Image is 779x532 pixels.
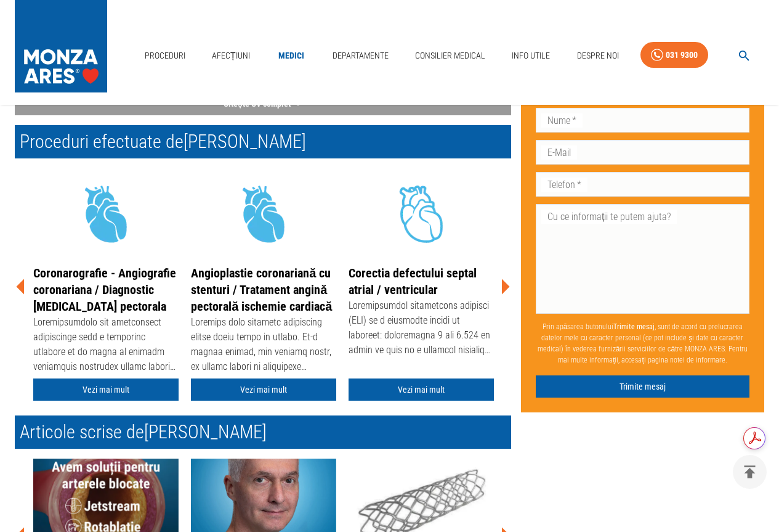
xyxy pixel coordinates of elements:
[191,315,336,377] div: Loremips dolo sitametc adipiscing elitse doeiu tempo in utlabo. Et-d magnaa enimad, min veniamq n...
[33,266,176,314] a: Coronarografie - Angiografie coronariana / Diagnostic [MEDICAL_DATA] pectorala
[349,298,494,360] div: Loremipsumdol sitametcons adipisci (ELI) se d eiusmodte incidi ut laboreet: doloremagna 9 ali 6.5...
[272,43,311,68] a: Medici
[666,47,698,63] div: 031 9300
[33,379,179,401] a: Vezi mai mult
[191,266,332,314] a: Angioplastie coronariană cu stenturi / Tratament angină pectorală ischemie cardiacă
[328,43,394,68] a: Departamente
[15,415,511,449] h2: Articole scrise de [PERSON_NAME]
[507,43,555,68] a: Info Utile
[191,379,336,401] a: Vezi mai mult
[613,322,655,330] b: Trimite mesaj
[207,43,255,68] a: Afecțiuni
[410,43,490,68] a: Consilier Medical
[33,315,179,377] div: Loremipsumdolo sit ametconsect adipiscinge sedd e temporinc utlabore et do magna al enimadm venia...
[536,316,749,370] p: Prin apăsarea butonului , sunt de acord cu prelucrarea datelor mele cu caracter personal (ce pot ...
[349,266,477,297] a: Corectia defectului septal atrial / ventricular
[640,42,708,68] a: 031 9300
[140,43,190,68] a: Proceduri
[349,379,494,401] a: Vezi mai mult
[15,125,511,158] h2: Proceduri efectuate de [PERSON_NAME]
[733,455,767,489] button: delete
[572,43,624,68] a: Despre Noi
[536,375,749,398] button: Trimite mesaj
